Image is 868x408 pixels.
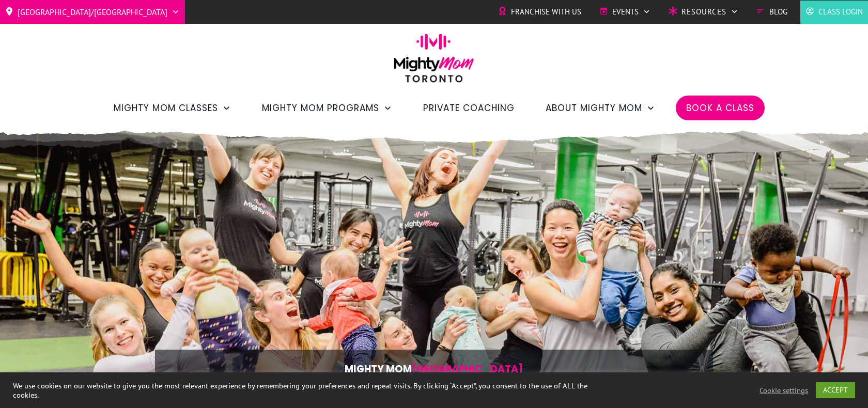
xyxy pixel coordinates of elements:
span: [GEOGRAPHIC_DATA]/[GEOGRAPHIC_DATA] [18,4,167,20]
span: Franchise with Us [511,4,581,20]
span: About Mighty Mom [546,99,642,117]
a: Book a Class [686,99,754,117]
a: Mighty Mom Programs [262,99,392,117]
span: Events [612,4,639,20]
img: mightymom-logo-toronto [389,34,479,90]
a: About Mighty Mom [546,99,655,117]
a: Private Coaching [423,99,515,117]
a: Blog [756,4,787,20]
span: Resources [681,4,726,20]
a: Events [599,4,650,20]
a: [GEOGRAPHIC_DATA]/[GEOGRAPHIC_DATA] [5,4,180,20]
a: Cookie settings [760,386,808,395]
span: Class Login [818,4,863,20]
span: Mighty Mom Classes [114,99,218,117]
a: Mighty Mom Classes [114,99,231,117]
a: ACCEPT [816,382,855,398]
a: Franchise with Us [498,4,581,20]
p: Mighty Mom [187,360,681,378]
a: Class Login [805,4,863,20]
span: Mighty Mom Programs [262,99,379,117]
div: We use cookies on our website to give you the most relevant experience by remembering your prefer... [13,381,602,400]
span: [GEOGRAPHIC_DATA] [412,362,523,376]
a: Resources [669,4,738,20]
span: Blog [769,4,787,20]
